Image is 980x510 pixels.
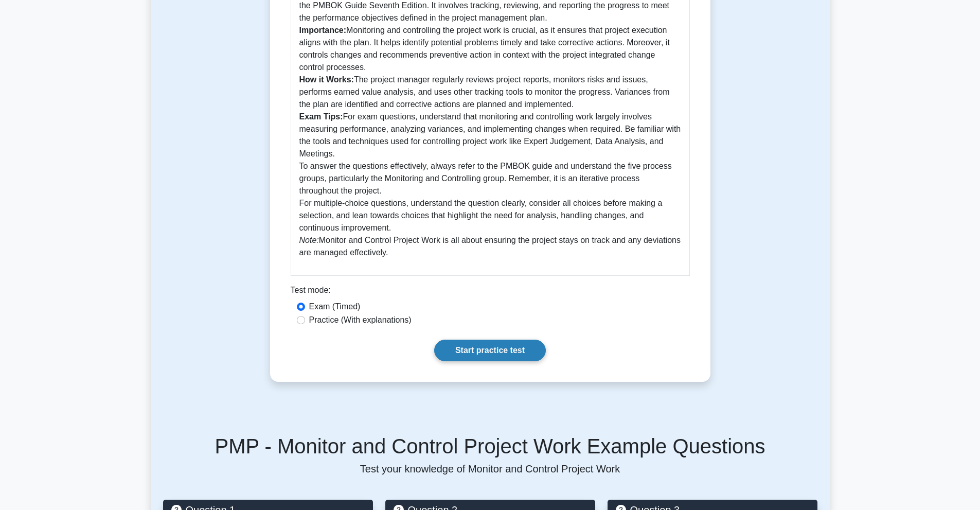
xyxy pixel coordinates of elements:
a: Start practice test [434,340,546,361]
p: Test your knowledge of Monitor and Control Project Work [163,463,817,475]
label: Exam (Timed) [309,301,361,313]
b: How it Works: [299,75,354,84]
label: Practice (With explanations) [309,314,412,326]
b: Importance: [299,26,347,34]
div: Test mode: [291,284,690,301]
h5: PMP - Monitor and Control Project Work Example Questions [163,434,817,459]
i: Note: [299,236,319,244]
b: Exam Tips: [299,112,343,121]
